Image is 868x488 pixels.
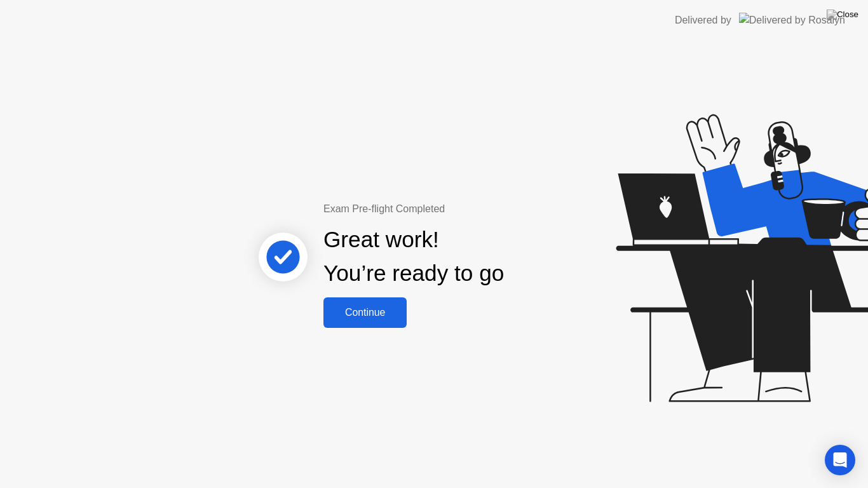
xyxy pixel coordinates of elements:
[675,13,731,28] div: Delivered by
[323,297,407,328] button: Continue
[825,445,855,475] div: Open Intercom Messenger
[827,10,858,20] img: Close
[739,13,845,27] img: Delivered by Rosalyn
[323,223,504,290] div: Great work! You’re ready to go
[323,201,586,217] div: Exam Pre-flight Completed
[327,307,403,318] div: Continue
